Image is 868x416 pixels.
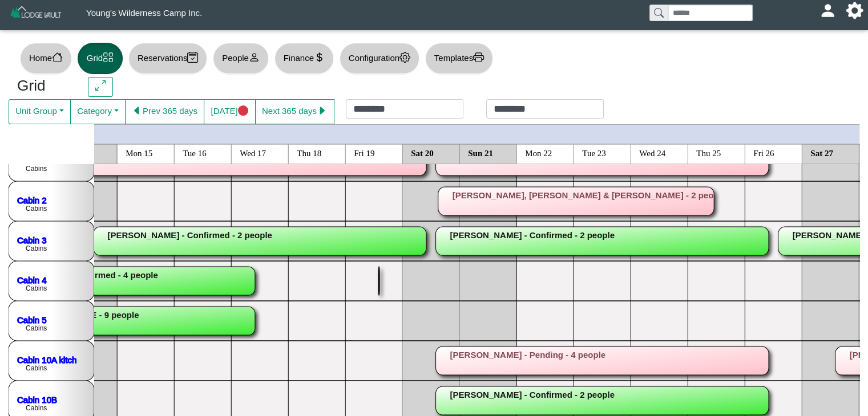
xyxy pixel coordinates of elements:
svg: grid [103,52,114,63]
svg: caret left fill [132,105,143,116]
a: Cabin 4 [17,275,47,284]
button: Gridgrid [78,43,123,74]
text: Tue 23 [582,148,606,157]
text: Cabins [26,165,47,173]
a: Cabin 3 [17,235,47,244]
text: Sat 20 [411,148,434,157]
text: Cabins [26,364,47,372]
text: Mon 22 [525,148,552,157]
svg: house [52,52,63,63]
svg: person [249,52,260,63]
a: Cabin 2 [17,195,47,205]
button: Configurationgear [340,43,419,74]
button: caret left fillPrev 365 days [125,99,204,124]
svg: gear fill [850,6,859,15]
a: Cabin 5 [17,315,47,324]
text: Wed 24 [639,148,665,157]
text: Cabins [26,205,47,213]
text: Thu 18 [297,148,321,157]
svg: calendar2 check [187,52,198,63]
text: Fri 19 [354,148,374,157]
text: Sun 21 [468,148,493,157]
text: Thu 25 [696,148,721,157]
svg: circle fill [238,105,249,116]
input: Check out [486,99,604,119]
text: Cabins [26,284,47,292]
button: Financecurrency dollar [274,43,334,74]
text: Sat 27 [810,148,833,157]
text: Cabins [26,324,47,332]
text: Tue 16 [183,148,207,157]
svg: search [654,8,663,17]
text: Cabins [26,244,47,252]
button: Unit Group [9,99,71,124]
img: Z [9,5,63,25]
input: Check in [346,99,463,119]
svg: gear [399,52,410,63]
svg: printer [473,52,484,63]
button: Category [70,99,126,124]
button: arrows angle expand [88,77,112,97]
button: Peopleperson [213,43,268,74]
button: Reservationscalendar2 check [128,43,207,74]
svg: currency dollar [314,52,325,63]
a: Cabin 10A kitch [17,354,76,364]
button: [DATE]circle fill [204,99,255,124]
a: Cabin 10B [17,394,57,404]
text: Mon 15 [126,148,152,157]
button: Templatesprinter [425,43,493,74]
text: Wed 17 [240,148,266,157]
svg: arrows angle expand [95,80,106,91]
svg: person fill [823,6,832,15]
h3: Grid [17,77,71,95]
svg: caret right fill [317,105,328,116]
button: Homehouse [20,43,72,74]
button: Next 365 dayscaret right fill [255,99,334,124]
text: Cabins [26,404,47,412]
text: Fri 26 [753,148,774,157]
